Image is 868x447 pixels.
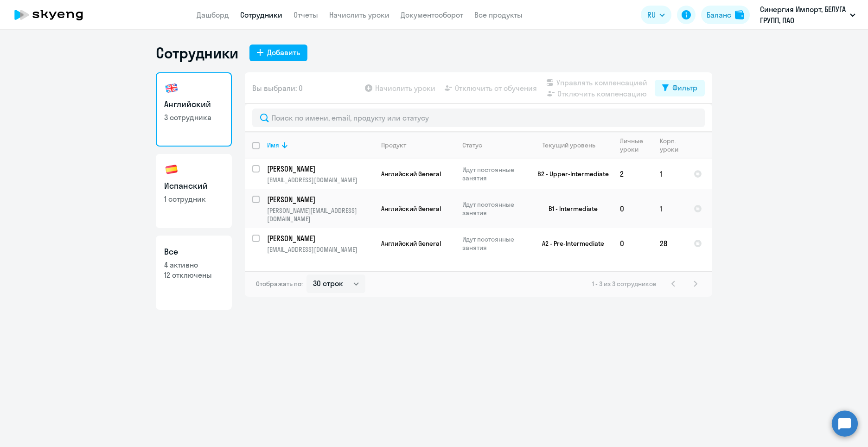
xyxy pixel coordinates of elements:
div: Статус [462,141,482,149]
p: Идут постоянные занятия [462,166,526,182]
td: 0 [613,228,652,259]
p: 1 сотрудник [164,194,223,204]
p: Синергия Импорт, БЕЛУГА ГРУПП, ПАО [760,4,846,26]
div: Текущий уровень [542,141,595,149]
span: Отображать по: [256,280,303,288]
td: 2 [613,159,652,189]
span: Английский General [381,170,441,178]
p: 3 сотрудника [164,112,223,122]
a: Все продукты [474,10,523,19]
div: Корп. уроки [660,137,680,153]
a: Начислить уроки [329,10,389,19]
div: Статус [462,141,526,149]
button: Добавить [249,45,307,61]
a: Сотрудники [240,10,282,19]
div: Текущий уровень [534,141,612,149]
div: Корп. уроки [660,137,686,153]
td: B2 - Upper-Intermediate [526,159,613,189]
td: 1 [652,189,686,228]
p: [EMAIL_ADDRESS][DOMAIN_NAME] [267,176,373,184]
p: 12 отключены [164,270,223,280]
a: Все4 активно12 отключены [156,236,232,310]
p: [EMAIL_ADDRESS][DOMAIN_NAME] [267,245,373,254]
img: balance [735,10,744,19]
h3: Испанский [164,180,223,192]
div: Личные уроки [620,137,646,153]
h3: Все [164,246,223,258]
p: Идут постоянные занятия [462,200,526,217]
td: 0 [613,189,652,228]
p: [PERSON_NAME] [267,164,372,174]
input: Поиск по имени, email, продукту или статусу [252,109,705,127]
a: [PERSON_NAME] [267,164,373,174]
h3: Английский [164,98,223,110]
a: Испанский1 сотрудник [156,154,232,228]
span: Вы выбрали: 0 [252,83,303,94]
td: B1 - Intermediate [526,189,613,228]
p: Идут постоянные занятия [462,235,526,252]
div: Продукт [381,141,406,149]
a: Английский3 сотрудника [156,72,232,147]
button: RU [641,6,671,24]
span: 1 - 3 из 3 сотрудников [592,280,657,288]
div: Продукт [381,141,454,149]
p: 4 активно [164,260,223,270]
h1: Сотрудники [156,44,238,62]
div: Имя [267,141,279,149]
div: Имя [267,141,373,149]
a: Документооборот [401,10,463,19]
span: Английский General [381,239,441,248]
a: Дашборд [197,10,229,19]
div: Добавить [267,47,300,58]
button: Фильтр [655,80,705,96]
span: RU [647,9,656,20]
div: Личные уроки [620,137,652,153]
a: [PERSON_NAME] [267,194,373,204]
div: Фильтр [672,82,697,93]
p: [PERSON_NAME] [267,194,372,204]
div: Баланс [707,9,731,20]
a: [PERSON_NAME] [267,233,373,243]
img: spanish [164,162,179,177]
button: Балансbalance [701,6,750,24]
button: Синергия Импорт, БЕЛУГА ГРУПП, ПАО [755,4,860,26]
p: [PERSON_NAME] [267,233,372,243]
p: [PERSON_NAME][EMAIL_ADDRESS][DOMAIN_NAME] [267,206,373,223]
a: Отчеты [294,10,318,19]
img: english [164,81,179,96]
td: 28 [652,228,686,259]
span: Английский General [381,204,441,213]
td: A2 - Pre-Intermediate [526,228,613,259]
td: 1 [652,159,686,189]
